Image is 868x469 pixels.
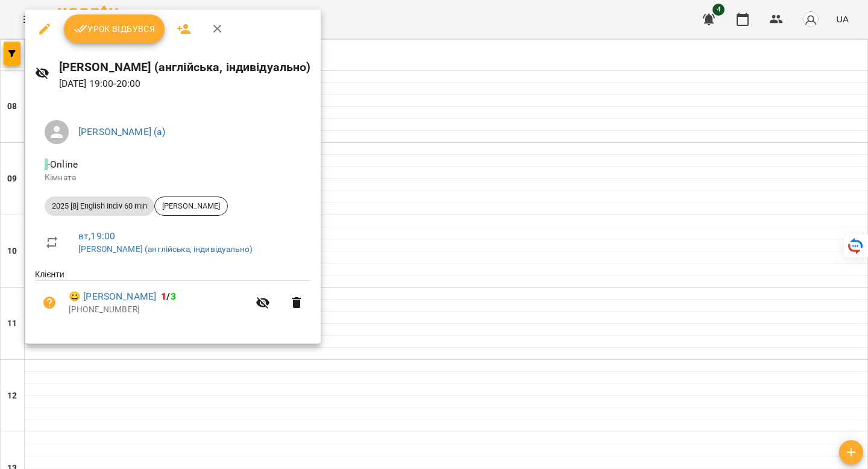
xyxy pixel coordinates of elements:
a: [PERSON_NAME] (а) [78,126,166,137]
b: / [161,291,175,302]
span: Урок відбувся [74,22,156,36]
span: - Online [45,159,80,170]
p: [DATE] 19:00 - 20:00 [59,77,311,91]
a: 😀 [PERSON_NAME] [69,289,156,304]
span: 1 [161,291,166,302]
ul: Клієнти [35,268,311,329]
button: Урок відбувся [64,14,165,43]
span: 2025 [8] English Indiv 60 min [45,201,154,212]
button: Візит ще не сплачено. Додати оплату? [35,288,64,317]
p: Кімната [45,172,301,184]
p: [PHONE_NUMBER] [69,304,248,316]
a: [PERSON_NAME] (англійська, індивідуально) [78,244,253,254]
div: [PERSON_NAME] [154,197,228,216]
span: 3 [171,291,176,302]
h6: [PERSON_NAME] (англійська, індивідуально) [59,58,311,77]
span: [PERSON_NAME] [155,201,227,212]
a: вт , 19:00 [78,230,115,242]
